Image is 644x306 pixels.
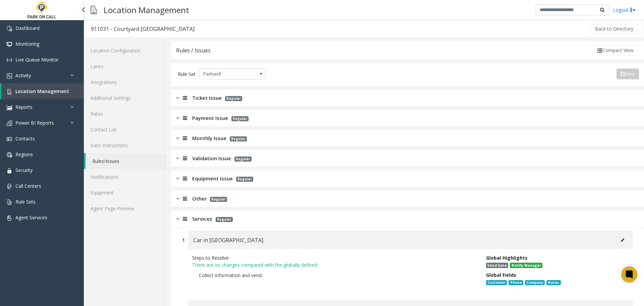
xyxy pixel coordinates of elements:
img: closed [176,195,179,203]
img: 'icon' [7,168,12,173]
span: Call Centers [15,183,41,189]
span: Regions [15,151,33,158]
a: Contact List [84,122,167,137]
a: Lanes [84,58,167,74]
span: Regular [236,177,253,182]
img: 'icon' [7,42,12,47]
span: Regular [216,217,233,222]
img: 'icon' [7,121,12,126]
span: Monitoring [15,41,39,47]
img: 'icon' [7,105,12,110]
img: 'icon' [7,73,12,79]
span: Validation Issue [192,155,231,162]
span: Equipment Issue [192,175,233,182]
img: 'icon' [7,57,12,63]
a: Rules/Issues [86,153,167,169]
div: 1 [182,236,185,244]
img: pageIcon [91,2,97,18]
img: closed [176,134,179,142]
span: Power BI Reports [15,120,54,126]
a: Gate Instructions [84,137,167,153]
button: Save [616,69,639,79]
span: Regular [225,96,242,101]
a: Integrations [84,74,167,90]
img: 'icon' [7,184,12,189]
a: Location Management [1,83,84,99]
img: logout [630,6,636,13]
div: Steps to Resolve [192,254,476,261]
img: 'icon' [7,215,12,221]
img: opened [176,215,179,223]
span: Dashboard [15,25,40,31]
span: Location Management [15,88,69,94]
span: Notes [546,280,560,286]
span: Other [192,195,207,203]
a: Location Configuration [84,43,167,58]
img: 'icon' [7,200,12,205]
span: Security [15,167,33,173]
span: Phone [508,280,523,286]
span: Activity [15,72,31,79]
div: Rules / Issues [176,46,211,55]
img: closed [176,155,179,162]
span: Global Highlights [486,255,528,261]
a: Additional Settings [84,90,167,106]
img: 'icon' [7,152,12,158]
span: Parkwell [199,69,252,79]
span: Ticket Issue [192,94,222,102]
span: Regular [210,197,227,202]
span: Car in [GEOGRAPHIC_DATA] [193,236,263,245]
button: Compact View [593,45,638,55]
h3: Location Management [100,2,193,18]
span: Global Fields [486,272,516,278]
span: Services [192,215,212,223]
span: Customer [486,280,507,286]
span: Company [525,280,545,286]
img: closed [176,94,179,102]
img: 'icon' [7,26,12,31]
a: Equipment [84,185,167,201]
span: Agent Services [15,214,47,221]
a: Agent Page Preview [84,201,167,216]
div: 911031 - Courtyard [GEOGRAPHIC_DATA] [91,25,195,33]
span: Live Queue Monitor [15,56,59,63]
span: Monthly Issue [192,134,226,142]
a: Notifications [84,169,167,185]
img: 'icon' [7,136,12,142]
a: Logout [613,6,636,13]
span: Vend Gate [486,263,508,268]
p: There are no changes compared with the globally defined [192,261,476,268]
img: closed [176,175,179,182]
span: Payment Issue [192,114,228,122]
button: Back to Directory [591,24,638,34]
a: Rates [84,106,167,122]
span: Reports [15,104,33,110]
img: closed [176,114,179,122]
span: Regular [231,116,249,121]
span: Regular [234,157,252,162]
span: Rule Sets [15,199,36,205]
span: Regular [230,136,247,141]
span: Notify Manager [510,263,542,268]
img: 'icon' [7,89,12,94]
span: Collect information and vend. [199,272,263,278]
div: Rule Set [178,68,196,80]
span: Contacts [15,135,35,142]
